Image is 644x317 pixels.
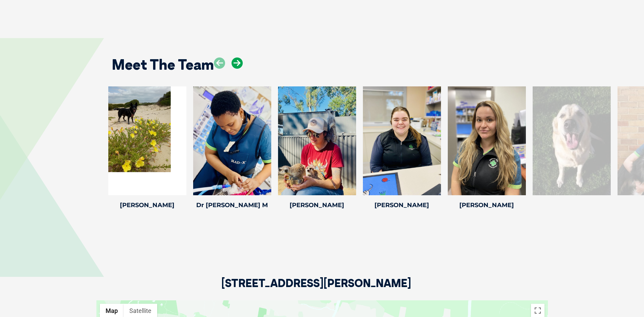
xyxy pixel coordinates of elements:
h4: [PERSON_NAME] [278,202,356,208]
h4: Dr [PERSON_NAME] M [193,202,271,208]
h4: [PERSON_NAME] [363,202,441,208]
h2: [STREET_ADDRESS][PERSON_NAME] [221,278,411,300]
h2: Meet The Team [112,57,214,72]
h4: [PERSON_NAME] [448,202,526,208]
h4: [PERSON_NAME] [108,202,186,208]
